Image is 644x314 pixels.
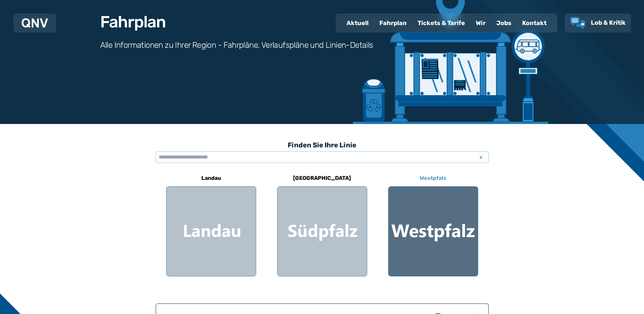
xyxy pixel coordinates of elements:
[22,16,48,30] a: QNV Logo
[100,40,373,50] h3: Alle Informationen zu Ihrer Region - Fahrpläne, Verlaufspläne und Linien-Details
[156,138,489,152] h3: Finden Sie Ihre Linie
[290,173,354,184] h6: [GEOGRAPHIC_DATA]
[341,14,374,32] a: Aktuell
[591,19,626,26] span: Lob & Kritik
[100,14,166,30] h1: Fahrplan
[166,170,256,276] a: Landau Region Landau
[199,173,224,184] h6: Landau
[277,170,367,276] a: [GEOGRAPHIC_DATA] Region Südpfalz
[412,14,470,32] a: Tickets & Tarife
[417,173,449,184] h6: Westpfalz
[570,17,626,29] a: Lob & Kritik
[374,14,412,32] a: Fahrplan
[491,14,517,32] a: Jobs
[22,18,48,28] img: QNV Logo
[476,153,486,161] span: x
[388,170,478,276] a: Westpfalz Region Westpfalz
[517,14,552,32] a: Kontakt
[470,14,491,32] a: Wir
